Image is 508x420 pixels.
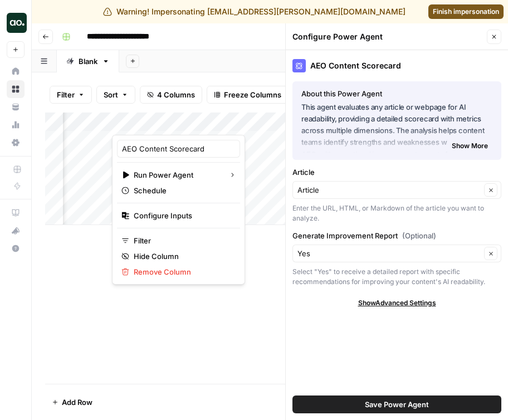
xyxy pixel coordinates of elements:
[447,139,492,153] button: Show More
[50,86,92,104] button: Filter
[7,116,25,134] a: Usage
[292,167,501,178] label: Article
[224,89,281,100] span: Freeze Columns
[292,59,501,72] div: AEO Content Scorecard
[57,50,119,72] a: Blank
[7,134,25,152] a: Settings
[62,397,92,408] span: Add Row
[104,89,118,100] span: Sort
[134,266,231,277] span: Remove Column
[452,141,488,151] span: Show More
[79,56,97,67] div: Blank
[140,86,202,104] button: 4 Columns
[365,399,429,410] span: Save Power Agent
[301,101,492,149] p: This agent evaluates any article or webpage for AI readability, providing a detailed scorecard wi...
[292,395,501,413] button: Save Power Agent
[297,184,481,196] input: Article
[292,267,501,287] div: Select "Yes" to receive a detailed report with specific recommendations for improving your conten...
[134,169,220,180] span: Run Power Agent
[297,248,481,259] input: Yes
[301,88,492,99] div: About this Power Agent
[57,89,75,100] span: Filter
[134,185,231,196] span: Schedule
[7,98,25,116] a: Your Data
[358,298,436,308] span: Show Advanced Settings
[7,80,25,98] a: Browse
[7,222,25,240] button: What's new?
[134,251,231,262] span: Hide Column
[45,393,99,411] button: Add Row
[7,204,25,222] a: AirOps Academy
[103,6,406,17] div: Warning! Impersonating [EMAIL_ADDRESS][PERSON_NAME][DOMAIN_NAME]
[7,62,25,80] a: Home
[292,203,501,223] div: Enter the URL, HTML, or Markdown of the article you want to analyze.
[292,230,501,241] label: Generate Improvement Report
[134,235,231,246] span: Filter
[7,240,25,257] button: Help + Support
[402,230,436,241] span: (Optional)
[7,9,25,37] button: Workspace: Zoe Jessup
[428,4,504,19] a: Finish impersonation
[433,7,499,17] span: Finish impersonation
[207,86,289,104] button: Freeze Columns
[96,86,135,104] button: Sort
[157,89,195,100] span: 4 Columns
[7,13,27,33] img: Zoe Jessup Logo
[7,222,24,239] div: What's new?
[134,210,231,221] span: Configure Inputs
